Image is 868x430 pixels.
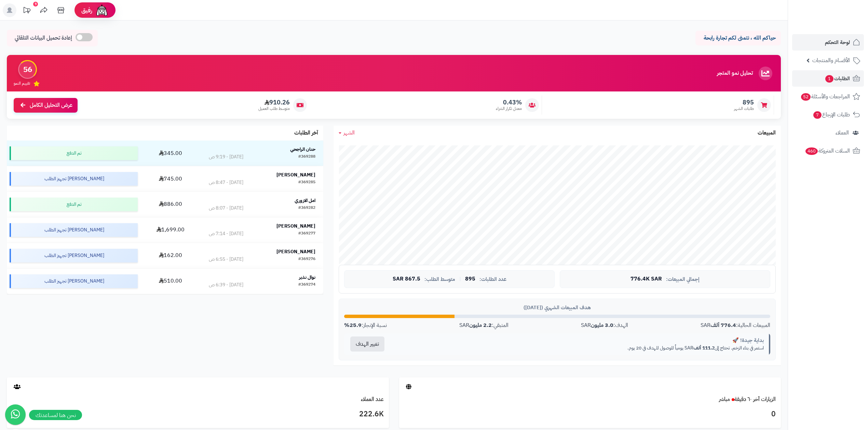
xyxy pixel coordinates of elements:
[693,344,715,352] strong: 111.2 ألف
[15,34,72,42] span: إعادة تحميل البيانات التلقائي
[290,146,315,153] strong: حنان الراجحي
[14,81,30,86] span: تقييم النمو
[10,274,137,288] div: [PERSON_NAME] تجهيز الطلب
[339,129,355,137] a: الشهر
[298,256,315,263] div: #369276
[825,75,833,83] span: 1
[396,345,764,352] p: استمر في بناء الزخم. تحتاج إلى SAR يومياً للوصول للهدف في 20 يوم.
[792,34,864,51] a: لوحة التحكم
[343,129,355,137] span: الشهر
[81,6,92,14] span: رفيق
[344,321,387,329] div: نسبة الإنجاز:
[140,166,201,191] td: 745.00
[825,74,850,83] span: الطلبات
[805,146,850,156] span: السلات المتروكة
[298,282,315,288] div: #369274
[350,336,384,352] button: تغيير الهدف
[299,274,315,281] strong: نوال نذير
[209,230,243,237] div: [DATE] - 7:14 ص
[294,130,318,136] h3: آخر الطلبات
[719,395,730,403] small: مباشر
[825,38,850,47] span: لوحة التحكم
[30,101,72,109] span: عرض التحليل الكامل
[396,337,764,344] div: بداية جيدة! 🚀
[591,321,613,329] strong: 3.0 مليون
[630,276,662,282] span: 776.4K SAR
[801,93,811,101] span: 52
[496,106,522,112] span: معدل تكرار الشراء
[209,282,243,288] div: [DATE] - 6:39 ص
[813,111,822,119] span: 7
[10,198,137,211] div: تم الدفع
[734,99,754,106] span: 895
[298,230,315,237] div: #369277
[140,217,201,243] td: 1,699.00
[10,146,137,160] div: تم الدفع
[95,3,109,17] img: ai-face.png
[298,154,315,160] div: #369288
[459,321,508,329] div: المتبقي: SAR
[710,321,736,329] strong: 776.4 ألف
[298,205,315,212] div: #369282
[701,34,776,42] p: حياكم الله ، نتمنى لكم تجارة رابحة
[258,99,290,106] span: 910.26
[10,223,137,237] div: [PERSON_NAME] تجهيز الطلب
[14,98,78,113] a: عرض التحليل الكامل
[361,395,384,403] a: عدد العملاء
[792,143,864,159] a: السلات المتروكة460
[465,276,475,282] span: 895
[12,408,384,420] h3: 222.6K
[344,321,362,329] strong: 25.9%
[140,269,201,294] td: 510.00
[469,321,492,329] strong: 2.2 مليون
[719,395,776,403] a: الزيارات آخر ٦٠ دقيقةمباشر
[10,172,137,186] div: [PERSON_NAME] تجهيز الطلب
[140,141,201,166] td: 345.00
[792,70,864,87] a: الطلبات1
[258,106,290,112] span: متوسط طلب العميل
[701,321,770,329] div: المبيعات الحالية: SAR
[276,248,315,255] strong: [PERSON_NAME]
[792,106,864,123] a: طلبات الإرجاع7
[209,154,243,160] div: [DATE] - 9:19 ص
[424,276,455,282] span: متوسط الطلب:
[276,171,315,178] strong: [PERSON_NAME]
[393,276,420,282] span: 867.5 SAR
[734,106,754,112] span: طلبات الشهر
[209,179,243,186] div: [DATE] - 8:47 ص
[800,92,850,101] span: المراجعات والأسئلة
[813,110,850,119] span: طلبات الإرجاع
[758,130,776,136] h3: المبيعات
[10,249,137,262] div: [PERSON_NAME] تجهيز الطلب
[209,205,243,212] div: [DATE] - 8:07 ص
[792,88,864,105] a: المراجعات والأسئلة52
[140,192,201,217] td: 886.00
[836,128,849,138] span: العملاء
[209,256,243,263] div: [DATE] - 6:55 ص
[298,179,315,186] div: #369285
[666,276,700,282] span: إجمالي المبيعات:
[812,56,850,65] span: الأقسام والمنتجات
[33,2,38,6] div: 9
[792,125,864,141] a: العملاء
[581,321,628,329] div: الهدف: SAR
[717,70,753,76] h3: تحليل نمو المتجر
[459,276,461,282] span: |
[805,147,818,155] span: 460
[479,276,506,282] span: عدد الطلبات:
[18,3,35,19] a: تحديثات المنصة
[140,243,201,268] td: 162.00
[344,304,770,311] div: هدف المبيعات الشهري ([DATE])
[276,223,315,230] strong: [PERSON_NAME]
[496,99,522,106] span: 0.43%
[295,197,315,204] strong: امل الازوري
[404,408,776,420] h3: 0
